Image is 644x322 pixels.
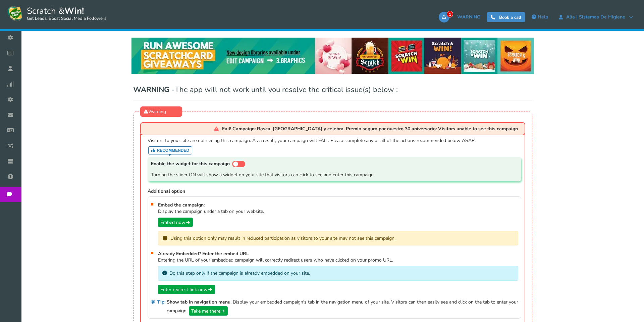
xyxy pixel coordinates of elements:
[158,209,518,215] span: Display the campaign under a tab on your website.
[538,14,548,20] span: Help
[158,257,518,263] span: Entering the URL of your embedded campaign will correctly redirect users who have clicked on your...
[222,126,518,131] span: Fail! Campaign: Rasca, [GEOGRAPHIC_DATA] y celebra. Premio seguro por nuestro 30 aniversario: Vis...
[170,235,514,241] span: Using this option only may result in reduced participation as visitors to your site may not see t...
[133,86,532,100] h1: The app will not work until you resolve the critical issue(s) below :
[7,5,106,22] a: Scratch &Win! Get Leads, Boost Social Media Followers
[189,306,228,316] a: Take me there
[148,189,521,194] h6: Additional option
[64,5,84,17] strong: Win!
[563,14,629,20] span: Alía | Sistemas de higiene
[158,250,249,257] strong: Already Embedded? Enter the embed URL
[167,299,518,314] span: Display your embedded campaign's tab in the navigation menu of your site. Visitors can then easil...
[131,38,534,74] img: festival-poster-2020.webp
[148,138,521,144] p: Visitors to your site are not seeing this campaign. As a result, your campaign will FAIL. Please ...
[158,202,205,208] strong: Embed the campaign:
[447,11,453,17] span: 1
[158,218,193,227] a: Embed now
[167,299,231,305] strong: Show tab in navigation menu.
[169,270,310,276] p: Do this step only if the campaign is already embedded on your site.
[439,12,484,22] a: 1WARNING
[23,5,106,22] span: Scratch &
[487,12,525,22] a: Book a call
[457,14,480,20] span: WARNING
[158,285,215,294] a: Enter redirect link now
[151,172,518,178] p: Turning the slider ON will show a widget on your site that visitors can click to see and enter th...
[232,160,246,169] div: Activate Widget
[7,5,23,22] img: Scratch and Win
[140,106,182,117] div: Warning
[151,160,518,169] div: Enable the widget for this campaign
[528,12,551,22] a: Help
[499,14,521,20] span: Book a call
[148,146,193,155] em: RECOMMENDED
[27,16,106,21] small: Get Leads, Boost Social Media Followers
[157,298,165,306] small: Tip:
[133,85,175,95] span: WARNING -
